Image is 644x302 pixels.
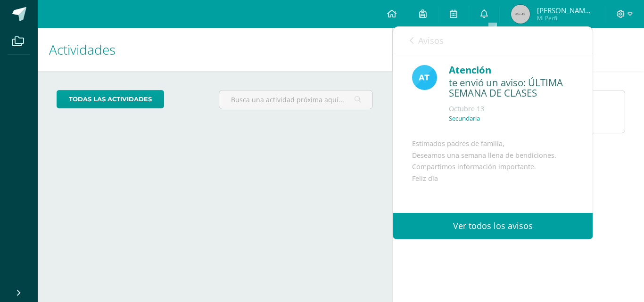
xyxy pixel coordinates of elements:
[449,104,574,114] div: Octubre 13
[537,6,594,15] span: [PERSON_NAME] [PERSON_NAME]
[449,114,480,122] p: Secundaria
[57,90,164,108] a: todas las Actividades
[511,5,530,24] img: 45x45
[449,63,574,77] div: Atención
[412,65,437,90] img: 9fc725f787f6a993fc92a288b7a8b70c.png
[412,138,574,283] div: Estimados padres de familia, Deseamos una semana llena de bendiciones. Compartimos información im...
[418,35,444,46] span: Avisos
[537,14,594,22] span: Mi Perfil
[449,77,574,99] div: te envió un aviso: ÚLTIMA SEMANA DE CLASES
[49,28,381,71] h1: Actividades
[393,213,593,239] a: Ver todos los avisos
[219,90,373,109] input: Busca una actividad próxima aquí...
